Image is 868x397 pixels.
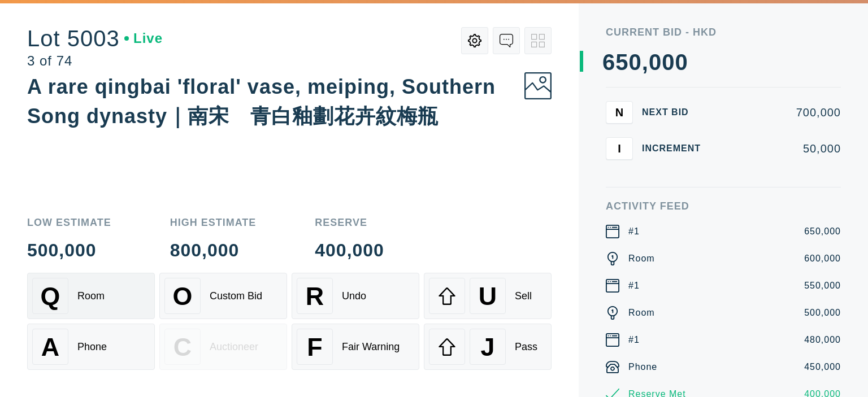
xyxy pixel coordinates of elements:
[77,341,107,353] div: Phone
[628,306,655,320] div: Room
[27,75,496,128] div: A rare qingbai 'floral' vase, meiping, Southern Song dynasty｜南宋 青白釉劃花卉紋梅瓶
[615,51,628,73] div: 5
[675,51,688,73] div: 0
[170,217,257,228] div: High Estimate
[315,217,384,228] div: Reserve
[629,51,642,73] div: 0
[804,360,841,374] div: 450,000
[804,333,841,347] div: 480,000
[210,341,258,353] div: Auctioneer
[662,51,675,73] div: 0
[628,333,640,347] div: #1
[606,201,841,211] div: Activity Feed
[342,290,366,302] div: Undo
[210,290,262,302] div: Custom Bid
[27,273,155,319] button: QRoom
[719,143,841,154] div: 50,000
[628,360,657,374] div: Phone
[628,279,640,293] div: #1
[804,306,841,320] div: 500,000
[642,144,710,153] div: Increment
[41,282,60,311] span: Q
[170,241,257,259] div: 800,000
[315,241,384,259] div: 400,000
[649,51,662,73] div: 0
[77,290,105,302] div: Room
[615,106,623,119] span: N
[27,27,163,50] div: Lot 5003
[642,51,649,277] div: ,
[628,225,640,238] div: #1
[307,333,322,361] span: F
[342,341,400,353] div: Fair Warning
[804,252,841,265] div: 600,000
[804,225,841,238] div: 650,000
[27,217,111,228] div: Low Estimate
[292,273,419,319] button: RUndo
[173,333,192,361] span: C
[642,108,710,117] div: Next Bid
[306,282,324,311] span: R
[606,101,633,124] button: N
[606,137,633,160] button: I
[479,282,497,311] span: U
[292,324,419,370] button: FFair Warning
[159,273,287,319] button: OCustom Bid
[41,333,59,361] span: A
[804,279,841,293] div: 550,000
[515,341,537,353] div: Pass
[606,27,841,37] div: Current Bid - HKD
[480,333,494,361] span: J
[602,51,615,73] div: 6
[628,252,655,265] div: Room
[159,324,287,370] button: CAuctioneer
[618,142,621,155] span: I
[27,324,155,370] button: APhone
[124,32,163,45] div: Live
[173,282,193,311] span: O
[424,324,552,370] button: JPass
[424,273,552,319] button: USell
[515,290,532,302] div: Sell
[719,107,841,118] div: 700,000
[27,241,111,259] div: 500,000
[27,54,163,68] div: 3 of 74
